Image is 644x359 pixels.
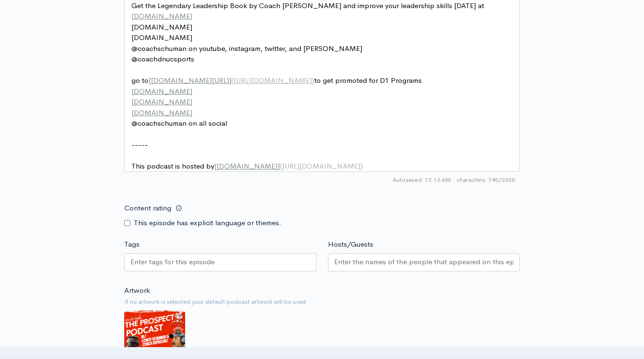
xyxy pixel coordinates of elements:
[131,97,192,106] span: [DOMAIN_NAME]
[217,161,277,170] span: [DOMAIN_NAME]
[131,44,362,53] span: @coachschuman on youtube, instagram, twitter, and [PERSON_NAME]
[124,239,139,250] label: Tags
[124,297,520,307] small: If no artwork is selected your default podcast artwork will be used
[131,1,484,10] span: Get the Legendary Leadership Book by Coach [PERSON_NAME] and improve your leadership skills [DATE...
[131,22,192,31] span: [DOMAIN_NAME]
[131,108,192,117] span: [DOMAIN_NAME]
[214,161,217,170] span: [
[131,140,148,149] span: -----
[131,119,227,128] span: @coachschuman on all social
[282,161,360,170] span: [URL][DOMAIN_NAME]
[149,76,151,85] span: [
[131,11,192,20] span: [DOMAIN_NAME]
[229,76,231,85] span: ]
[360,161,363,170] span: )
[231,76,234,85] span: (
[124,285,150,296] label: Artwork
[393,176,451,184] span: Autosaved: 12:16 AM
[124,199,171,218] label: Content rating
[234,76,312,85] span: [URL][DOMAIN_NAME]
[277,161,280,170] span: ]
[312,76,314,85] span: )
[151,76,229,85] span: [DOMAIN_NAME][URL]
[131,76,422,85] span: go to to get promoted for D1 Programs
[131,87,192,96] span: [DOMAIN_NAME]
[334,257,514,268] input: Enter the names of the people that appeared on this episode
[131,33,192,42] span: [DOMAIN_NAME]
[456,176,515,184] span: 740/2000
[328,239,373,250] label: Hosts/Guests
[280,161,282,170] span: (
[131,161,363,170] span: This podcast is hosted by
[131,54,194,63] span: @coachdnucsports
[130,257,216,268] input: Enter tags for this episode
[134,218,281,229] label: This episode has explicit language or themes.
